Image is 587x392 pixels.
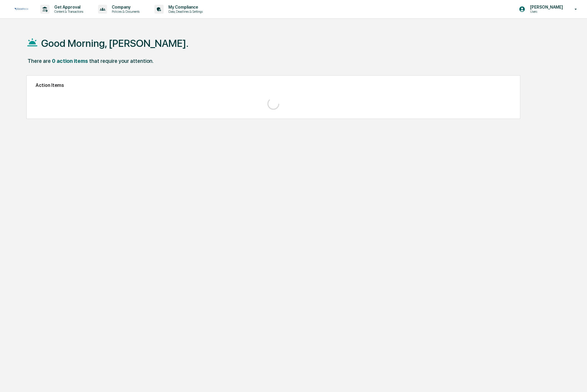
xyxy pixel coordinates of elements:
h2: Action Items [36,82,511,88]
div: 0 action items [52,58,88,64]
p: Company [107,5,143,9]
div: that require your attention. [89,58,154,64]
p: Users [525,9,566,14]
p: My Compliance [164,5,206,9]
div: There are [28,58,51,64]
p: Content & Transactions [50,9,86,14]
h1: Good Morning, [PERSON_NAME]. [41,37,189,49]
img: logo [14,7,28,11]
p: [PERSON_NAME] [525,5,566,9]
p: Policies & Documents [107,9,143,14]
p: Data, Deadlines & Settings [164,9,206,14]
p: Get Approval [50,5,86,9]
